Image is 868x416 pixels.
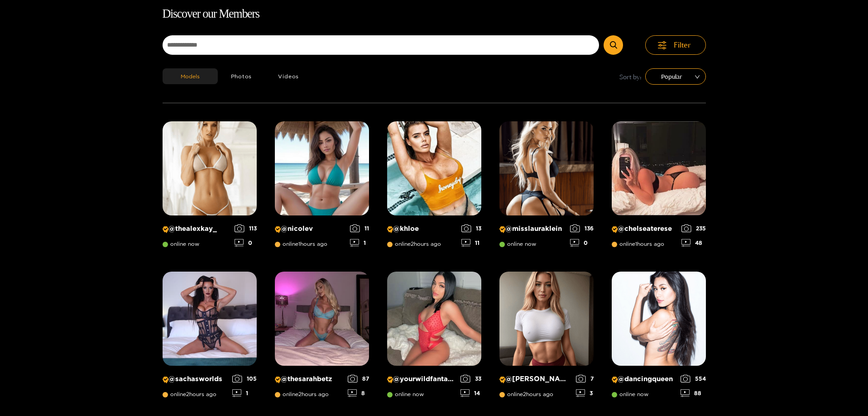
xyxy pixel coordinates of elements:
a: Creator Profile Image: chelseaterese@chelseatereseonline1hours ago23548 [612,121,706,253]
div: 87 [348,375,369,383]
p: @ nicolev [275,225,345,233]
img: Creator Profile Image: sachasworlds [163,272,257,366]
button: Filter [645,35,706,55]
div: 14 [460,389,481,397]
a: Creator Profile Image: yourwildfantasyy69@yourwildfantasyy69online now3314 [387,272,481,404]
p: @ [PERSON_NAME] [499,375,571,383]
div: 11 [461,239,481,247]
p: @ yourwildfantasyy69 [387,375,456,383]
span: online now [499,241,536,247]
div: 554 [681,375,706,383]
img: Creator Profile Image: nicolev [275,121,369,215]
img: Creator Profile Image: thesarahbetz [275,272,369,366]
div: 0 [570,239,594,247]
a: Creator Profile Image: michelle@[PERSON_NAME]online2hours ago73 [499,272,594,404]
div: 8 [348,389,369,397]
span: online now [612,391,648,397]
div: 88 [681,389,706,397]
span: online 2 hours ago [163,391,216,397]
p: @ thesarahbetz [275,375,343,383]
p: @ chelseaterese [612,225,677,233]
p: @ dancingqueen [612,375,676,383]
div: 136 [570,225,594,232]
a: Creator Profile Image: thealexkay_@thealexkay_online now1130 [163,121,257,253]
span: online 2 hours ago [387,241,441,247]
button: Submit Search [604,35,623,55]
img: Creator Profile Image: michelle [499,272,594,366]
div: 105 [232,375,257,383]
p: @ sachasworlds [163,375,228,383]
div: sort [645,68,706,85]
span: Filter [674,40,691,50]
p: @ thealexkay_ [163,225,230,233]
div: 0 [235,239,257,247]
div: 33 [460,375,481,383]
button: Models [163,68,218,84]
button: Videos [265,68,312,84]
a: Creator Profile Image: khloe@khloeonline2hours ago1311 [387,121,481,253]
img: Creator Profile Image: misslauraklein [499,121,594,215]
div: 13 [461,225,481,232]
span: online 1 hours ago [612,241,664,247]
span: online 2 hours ago [275,391,329,397]
img: Creator Profile Image: khloe [387,121,481,215]
span: online 1 hours ago [275,241,327,247]
div: 48 [681,239,706,247]
div: 113 [235,225,257,232]
a: Creator Profile Image: dancingqueen@dancingqueenonline now55488 [612,272,706,404]
span: online now [163,241,199,247]
h1: Discover our Members [163,5,706,24]
div: 7 [576,375,594,383]
a: Creator Profile Image: sachasworlds@sachasworldsonline2hours ago1051 [163,272,257,404]
div: 11 [350,225,369,232]
a: Creator Profile Image: nicolev@nicolevonline1hours ago111 [275,121,369,253]
p: @ misslauraklein [499,225,566,233]
button: Photos [218,68,265,84]
span: Sort by: [619,72,642,82]
img: Creator Profile Image: chelseaterese [612,121,706,215]
a: Creator Profile Image: thesarahbetz@thesarahbetzonline2hours ago878 [275,272,369,404]
a: Creator Profile Image: misslauraklein@misslaurakleinonline now1360 [499,121,594,253]
img: Creator Profile Image: dancingqueen [612,272,706,366]
span: online 2 hours ago [499,391,553,397]
span: online now [387,391,424,397]
div: 1 [232,389,257,397]
img: Creator Profile Image: yourwildfantasyy69 [387,272,481,366]
p: @ khloe [387,225,457,233]
img: Creator Profile Image: thealexkay_ [163,121,257,215]
div: 3 [576,389,594,397]
div: 235 [681,225,706,232]
div: 1 [350,239,369,247]
span: Popular [652,70,699,83]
